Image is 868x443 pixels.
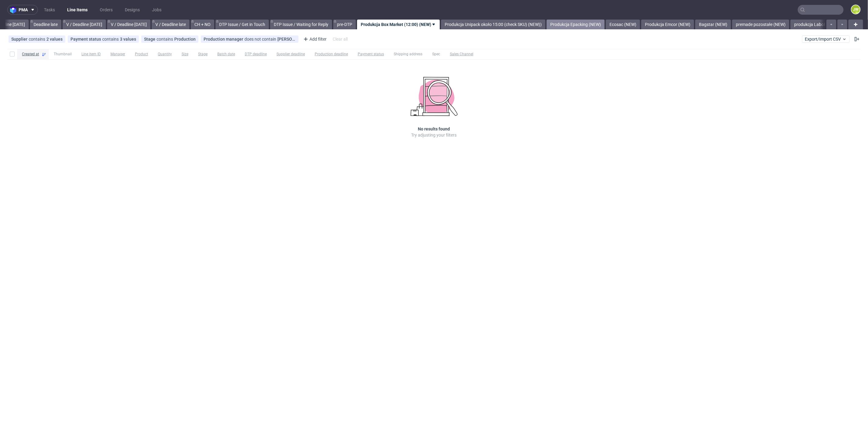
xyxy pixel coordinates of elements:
a: Jobs [148,5,165,15]
a: Deadline late [30,20,61,29]
span: Quantity [158,52,172,57]
span: Created at [22,52,39,57]
img: logo [10,6,19,13]
a: Designs [121,5,143,15]
a: Produkcja Box Market (12:00) (NEW) [357,20,440,29]
a: V / Deadline [DATE] [107,20,150,29]
span: Product [135,52,148,57]
div: Clear all [331,35,349,43]
button: pma [7,5,38,15]
a: Produkcja Emcor (NEW) [641,20,694,29]
span: Export/Import CSV [805,37,847,42]
span: Stage [144,37,157,42]
a: Line Items [63,5,91,15]
a: DTP Issue / Get in Touch [215,20,269,29]
p: Try adjusting your filters [411,132,457,138]
span: Supplier deadline [277,52,305,57]
span: Shipping address [394,52,422,57]
span: Stage [198,52,208,57]
span: Supplier [11,37,29,42]
span: contains [157,37,174,42]
a: V / Deadline late [152,20,190,29]
a: DTP Issue / Waiting for Reply [270,20,332,29]
button: Export/Import CSV [802,35,850,43]
div: 3 values [120,37,136,42]
span: Line item ID [81,52,101,57]
figcaption: JW [852,5,860,14]
a: CH + NO [191,20,214,29]
a: produkcja LaboPrint (15:00) (NEW) [790,20,864,29]
a: Bagstar (NEW) [695,20,731,29]
span: pma [19,8,28,12]
span: contains [29,37,46,42]
span: Batch date [217,52,235,57]
span: Production manager [204,37,244,42]
h3: No results found [418,126,450,132]
span: Manager [110,52,125,57]
span: Spec [432,52,440,57]
span: Payment status [71,37,102,42]
a: pre-DTP [333,20,356,29]
a: premade pozostałe (NEW) [732,20,789,29]
span: DTP deadline [245,52,267,57]
a: Produkcja Unipack około 15:00 (check SKU) (NEW)) [441,20,545,29]
span: contains [102,37,120,42]
span: Thumbnail [54,52,72,57]
span: Payment status [358,52,384,57]
a: Produkcja Epacking (NEW) [547,20,605,29]
a: Tasks [40,5,59,15]
span: Production deadline [315,52,348,57]
div: Production [174,37,196,42]
a: Orders [96,5,116,15]
div: [PERSON_NAME][EMAIL_ADDRESS][PERSON_NAME][DOMAIN_NAME] [277,37,296,42]
a: Ecosac (NEW) [606,20,640,29]
div: 2 values [46,37,63,42]
span: does not contain [244,37,277,42]
span: Sales Channel [450,52,473,57]
span: Size [182,52,188,57]
div: Add filter [301,34,328,44]
a: V / Deadline [DATE] [63,20,106,29]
